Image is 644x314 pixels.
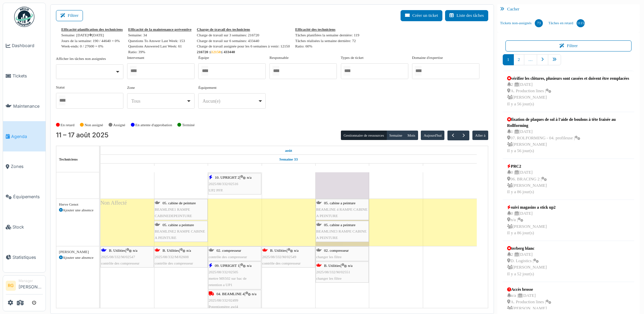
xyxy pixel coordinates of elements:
[13,194,43,200] span: Équipements
[270,248,287,252] span: B. Utilities
[127,85,135,91] label: Zone
[209,255,247,259] span: contrôle des compresseur
[209,263,261,288] div: |
[59,249,96,255] div: [PERSON_NAME]
[56,131,109,139] h2: 11 – 17 août 2025
[507,163,547,169] div: PRC2
[316,276,342,280] span: changer les filtre
[19,278,43,293] li: [PERSON_NAME]
[3,212,46,242] a: Stock
[209,298,238,302] span: 2025/08/332/02499
[59,202,96,207] div: Herve Genot
[497,4,640,14] div: Cacher
[56,10,83,21] button: Filtrer
[56,84,65,90] label: Statut
[421,131,444,140] button: Aujourd'hui
[458,131,469,140] button: Suivant
[283,146,294,155] a: 11 août 2025
[415,66,421,76] input: Tous
[128,32,192,38] div: Semaine: 34
[128,43,192,49] div: : 61
[262,261,301,265] span: contrôle des compresseur
[3,61,46,91] a: Tickets
[198,55,209,61] label: Équipe
[282,164,296,172] a: 14 août 2025
[12,42,43,49] span: Dashboard
[3,91,46,121] a: Maintenance
[3,151,46,182] a: Zones
[209,291,261,310] div: |
[201,66,208,76] input: Tous
[61,32,123,38] div: Semaine: [DATE] [DATE]
[247,264,252,268] span: n/a
[412,55,443,61] label: Domaine d'expertise
[209,305,238,309] span: Potentiomètre awl4
[507,251,547,277] div: 2 | [DATE] D. Logistics | [PERSON_NAME] Il y a 52 jour(s)
[209,174,261,194] div: |
[3,121,46,151] a: Agenda
[216,292,244,296] span: 04. BEAMLINE 4
[577,19,585,27] div: 1115
[295,43,359,49] div: Ratio: 60%
[211,50,221,54] span: 12150
[56,56,106,62] label: Afficher les tâches non assignées
[13,103,43,109] span: Maintenance
[507,129,630,154] div: 1 | [DATE] 07. ROLFORMING - 04. profileuse | [PERSON_NAME] Il y a 56 jour(s)
[505,162,549,197] a: PRC2 0 |[DATE] 06. BRACING 2 | [PERSON_NAME]Il y a 86 jour(s)
[197,32,290,38] div: Charge de travail sur 3 semaines: 216720
[155,261,193,265] span: contrôle des compresseur
[316,270,350,274] span: 2025/08/332/M/02551
[247,175,252,179] span: n/a
[128,27,192,32] div: Efficacité de la maintenance préventive
[294,248,299,252] span: n/a
[215,264,239,268] span: 09. UPRIGHT 1
[348,264,353,268] span: n/a
[197,38,290,44] div: Charge de travail sur 6 semaines: 433440
[155,229,205,240] span: BEAMLINE2 RAMPE CABINE A PEINTURE
[109,248,125,252] span: B. Utilities
[341,55,364,61] label: Types de ticket
[59,255,96,260] div: Ajouter une absence
[128,38,192,44] div: : 153
[3,182,46,212] a: Équipements
[324,201,355,205] span: 05. cabine a peinture
[507,210,556,236] div: 0 | [DATE] n/a | [PERSON_NAME] Il y a 86 jour(s)
[262,247,315,267] div: |
[497,14,546,32] a: Tickets non-assignés
[252,292,257,296] span: n/a
[128,49,192,55] div: Ratio: 39%
[505,244,549,279] a: terberg blanc 2 |[DATE] D. Logistics | [PERSON_NAME]Il y a 52 jour(s)
[316,207,368,218] span: BEAMLINE 4 RAMPE CABINE A PEINTURE
[12,224,43,230] span: Stock
[198,85,216,91] label: Équipement
[503,54,634,71] nav: pager
[11,133,43,140] span: Agenda
[85,122,103,128] label: Non assigné
[197,49,290,55] div: 216720 ≤ ≤ 433440
[209,188,223,192] span: UP2 PFP.
[507,286,551,292] div: Accès brosse
[101,261,140,265] span: contrôle des compresseur
[197,27,290,32] div: Charge de travail des techniciens
[388,164,404,172] a: 16 août 2025
[505,203,557,238] a: suivi magasins a stick up2 0 |[DATE] n/a | [PERSON_NAME]Il y a 86 jour(s)
[295,27,359,32] div: Efficacité des techniciens
[445,10,488,21] button: Liste des tâches
[507,204,556,210] div: suivi magasins a stick up2
[209,276,246,287] span: mettre MS502 sur bac de retention a UP1
[203,98,258,105] div: Aucun(e)
[546,14,587,32] a: Tâches en retard
[133,248,138,252] span: n/a
[324,223,355,227] span: 05. cabine a peinture
[59,96,65,105] input: Tous
[262,255,296,259] span: 2025/08/332/M/02549
[216,248,241,252] span: 02. compresseur
[447,131,459,140] button: Précédent
[505,40,632,51] button: Filtrer
[227,164,242,172] a: 13 août 2025
[341,131,387,140] button: Gestionnaire de ressources
[163,248,179,252] span: B. Utilities
[209,270,238,274] span: 2025/08/332/02505
[12,254,43,260] span: Statistiques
